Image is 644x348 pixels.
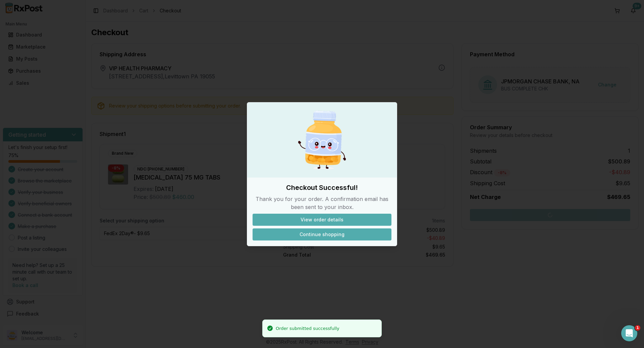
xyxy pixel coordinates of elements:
h2: Checkout Successful! [253,183,391,192]
button: View order details [253,214,391,226]
img: Happy Pill Bottle [290,108,354,172]
iframe: Intercom live chat [621,325,637,341]
button: Continue shopping [253,228,391,240]
span: 1 [635,325,640,331]
p: Thank you for your order. A confirmation email has been sent to your inbox. [253,195,391,211]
